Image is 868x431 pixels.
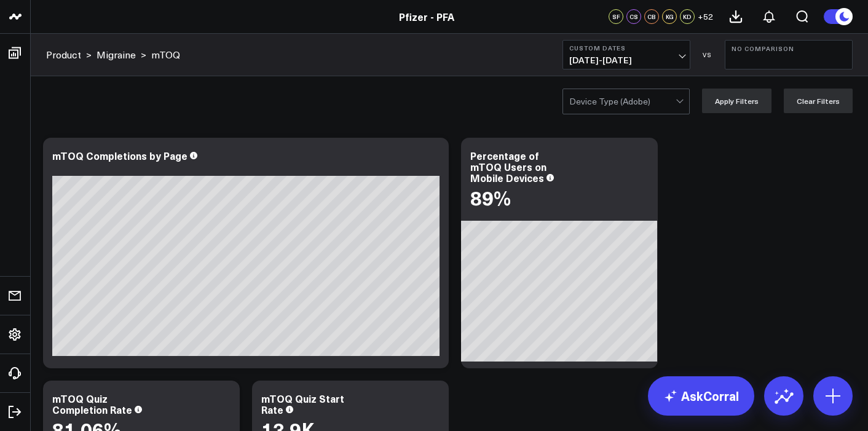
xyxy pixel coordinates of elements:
a: Product [46,48,81,61]
div: > [46,48,92,61]
div: KG [662,9,677,24]
a: mTOQ [151,48,180,61]
button: No Comparison [725,40,853,69]
a: AskCorral [648,376,754,416]
div: > [97,48,146,61]
a: Pfizer - PFA [399,10,454,23]
div: CS [626,9,641,24]
button: +52 [698,9,713,24]
span: + 52 [698,12,713,21]
button: Clear Filters [784,89,853,113]
button: Custom Dates[DATE]-[DATE] [562,40,690,69]
div: SF [609,9,623,24]
div: mTOQ Quiz Start Rate [261,392,344,416]
div: KD [680,9,695,24]
div: mTOQ Completions by Page [52,149,187,162]
button: Apply Filters [702,89,771,113]
div: VS [696,51,719,58]
div: Percentage of mTOQ Users on Mobile Devices [470,149,546,184]
span: [DATE] - [DATE] [569,55,684,65]
div: CB [644,9,659,24]
b: Custom Dates [569,44,684,52]
b: No Comparison [732,45,846,52]
div: 89% [470,186,511,208]
div: mTOQ Quiz Completion Rate [52,392,132,416]
a: Migraine [97,48,136,61]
